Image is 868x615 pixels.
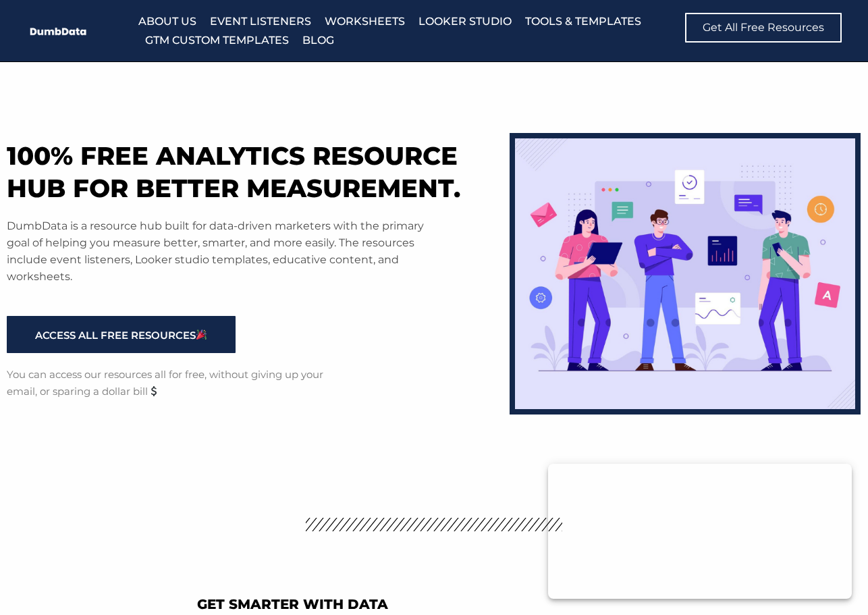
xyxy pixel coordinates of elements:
span: ACCESS ALL FREE RESOURCES [35,329,207,340]
a: Tools & Templates [525,12,641,31]
a: Event Listeners [210,12,311,31]
h1: 100% free analytics resource hub for better measurement. [7,140,496,205]
p: You can access our resources all for free, without giving up your email, or sparing a dollar bill [7,367,339,400]
a: About Us [138,12,196,31]
nav: Menu [138,12,675,50]
img: 🎉 [196,329,207,340]
a: Get All Free Resources [685,13,842,43]
p: DumbData is a resource hub built for data-driven marketers with the primary goal of helping you m... [7,218,429,285]
a: Worksheets [325,12,405,31]
span: Get All Free Resources [703,22,824,33]
a: Blog [302,31,334,50]
h2: Get Smarter With Data [197,595,672,613]
a: ACCESS ALL FREE RESOURCES🎉 [7,316,236,354]
a: GTM Custom Templates [145,31,289,50]
img: 💲 [148,386,159,396]
a: Looker Studio [418,12,512,31]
